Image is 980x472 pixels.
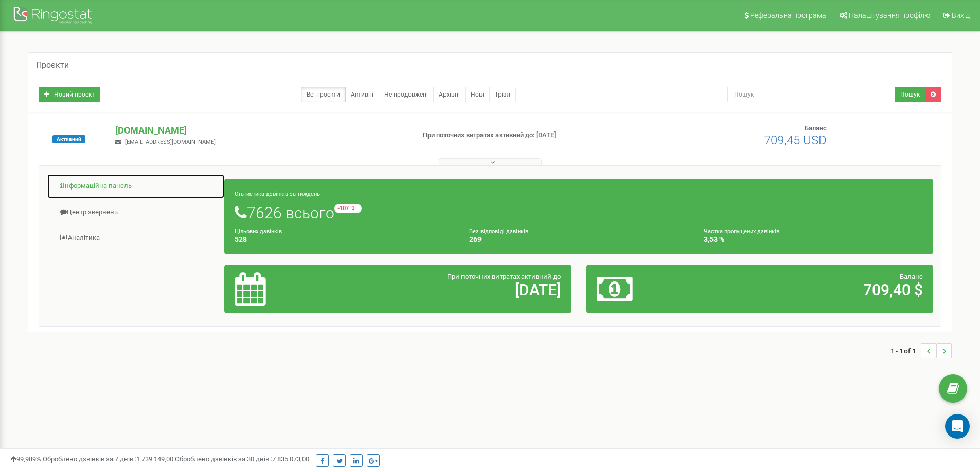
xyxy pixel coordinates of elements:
a: Архівні [433,87,466,102]
h2: [DATE] [348,281,561,298]
a: Не продовжені [379,87,434,102]
small: Статистика дзвінків за тиждень [235,191,320,197]
span: Баланс [900,273,923,280]
small: Частка пропущених дзвінків [704,228,779,235]
u: 1 739 149,00 [136,455,173,463]
a: Центр звернень [47,200,225,225]
span: Оброблено дзвінків за 30 днів : [175,455,309,463]
a: Аналiтика [47,225,225,251]
p: [DOMAIN_NAME] [115,124,406,137]
nav: ... [890,333,952,369]
span: Баланс [805,124,827,132]
small: -107 [334,204,362,213]
small: Без відповіді дзвінків [469,228,528,235]
h5: Проєкти [36,61,69,70]
h4: 3,53 % [704,236,923,243]
span: Налаштування профілю [849,11,930,20]
span: [EMAIL_ADDRESS][DOMAIN_NAME] [125,139,216,145]
a: Активні [345,87,379,102]
button: Пошук [895,87,925,102]
a: Всі проєкти [301,87,346,102]
a: Новий проєкт [39,87,100,102]
h1: 7626 всього [235,204,923,221]
small: Цільових дзвінків [235,228,282,235]
h4: 269 [469,236,688,243]
h4: 528 [235,236,454,243]
span: Реферальна програма [750,11,826,20]
span: 99,989% [10,455,41,463]
div: Open Intercom Messenger [945,414,970,439]
a: Інформаційна панель [47,174,225,199]
p: При поточних витратах активний до: [DATE] [423,130,637,140]
a: Тріал [489,87,516,102]
span: Вихід [952,11,970,20]
span: При поточних витратах активний до [447,273,561,280]
u: 7 835 073,00 [272,455,309,463]
span: 709,45 USD [764,133,827,147]
span: Активний [52,135,85,143]
span: 1 - 1 of 1 [890,343,921,358]
a: Нові [465,87,490,102]
input: Пошук [727,87,895,102]
span: Оброблено дзвінків за 7 днів : [43,455,173,463]
h2: 709,40 $ [710,281,923,298]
